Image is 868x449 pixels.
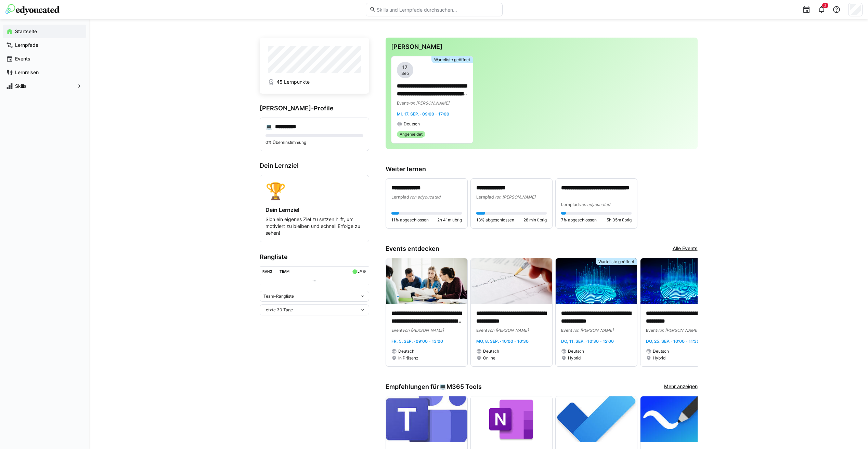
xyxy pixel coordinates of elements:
[391,328,402,333] span: Event
[391,339,443,344] span: Fr, 5. Sep. · 09:00 - 13:00
[402,64,407,71] span: 17
[276,79,310,85] span: 45 Lernpunkte
[262,269,272,273] div: Rang
[386,383,482,391] h3: Empfehlungen für
[263,294,294,299] span: Team-Rangliste
[398,349,414,354] span: Deutsch
[260,162,369,169] h3: Dein Lernziel
[556,258,637,304] img: image
[494,194,535,200] span: von [PERSON_NAME]
[263,307,293,313] span: Letzte 30 Tage
[476,194,494,200] span: Lernpfad
[487,328,529,333] span: von [PERSON_NAME]
[446,383,482,391] span: M365 Tools
[607,217,632,223] span: 5h 35m übrig
[265,181,363,201] div: 🏆
[483,349,499,354] span: Deutsch
[483,355,495,361] span: Online
[391,43,692,51] h3: [PERSON_NAME]
[386,258,467,304] img: image
[561,217,597,223] span: 7% abgeschlossen
[409,194,440,200] span: von edyoucated
[824,3,826,8] span: 2
[572,328,613,333] span: von [PERSON_NAME]
[664,383,698,391] a: Mehr anzeigen
[386,396,467,442] img: image
[657,328,698,333] span: von [PERSON_NAME]
[653,349,669,354] span: Deutsch
[401,71,409,76] span: Sep
[265,140,363,145] p: 0% Übereinstimmung
[280,269,289,273] div: Team
[561,339,614,344] span: Do, 11. Sep. · 10:30 - 12:00
[402,328,444,333] span: von [PERSON_NAME]
[598,259,634,264] span: Warteliste geöffnet
[260,105,369,112] h3: [PERSON_NAME]-Profile
[408,100,449,106] span: von [PERSON_NAME]
[568,349,584,354] span: Deutsch
[437,217,462,223] span: 2h 41m übrig
[579,202,610,207] span: von edyoucated
[471,396,552,442] img: image
[646,328,657,333] span: Event
[386,165,698,173] h3: Weiter lernen
[523,217,547,223] span: 28 min übrig
[434,57,470,63] span: Warteliste geöffnet
[386,245,439,253] h3: Events entdecken
[376,6,498,13] input: Skills und Lernpfade durchsuchen…
[358,269,362,273] div: LP
[640,258,722,304] img: image
[260,253,369,261] h3: Rangliste
[653,355,665,361] span: Hybrid
[265,206,363,213] h4: Dein Lernziel
[561,328,572,333] span: Event
[471,258,552,304] img: image
[391,217,429,223] span: 11% abgeschlossen
[646,339,699,344] span: Do, 25. Sep. · 10:00 - 11:30
[398,355,418,361] span: In Präsenz
[439,383,482,391] div: 💻️
[404,121,420,127] span: Deutsch
[561,202,579,207] span: Lernpfad
[476,217,514,223] span: 13% abgeschlossen
[265,123,272,130] div: 💻️
[363,268,366,274] a: ø
[476,328,487,333] span: Event
[476,339,529,344] span: Mo, 8. Sep. · 10:00 - 10:30
[391,194,409,200] span: Lernpfad
[556,396,637,442] img: image
[397,100,408,106] span: Event
[673,245,698,253] a: Alle Events
[640,396,722,442] img: image
[397,111,449,117] span: Mi, 17. Sep. · 09:00 - 17:00
[400,132,423,137] span: Angemeldet
[568,355,581,361] span: Hybrid
[265,216,363,236] p: Sich ein eigenes Ziel zu setzen hilft, um motiviert zu bleiben und schnell Erfolge zu sehen!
